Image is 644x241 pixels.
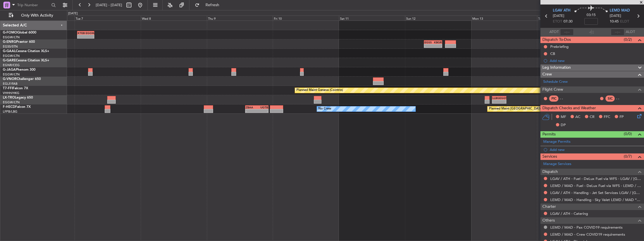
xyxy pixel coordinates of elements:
[610,8,630,14] span: LEMD MAD
[86,31,93,35] div: EGGW
[3,96,15,99] span: LX-TRO
[3,105,15,109] span: F-HECD
[296,86,343,95] div: Planned Maint Geneva (Cointrin)
[561,114,566,120] span: MF
[499,96,506,100] div: EGGW
[550,232,625,237] a: LEMD / MAD - Crew COVID19 requirements
[542,64,571,71] span: Leg Information
[3,87,13,90] span: T7-FFI
[17,1,50,9] input: Trip Number
[489,105,578,113] div: Planned Maint [GEOGRAPHIC_DATA] ([GEOGRAPHIC_DATA])
[560,96,573,101] div: - -
[273,15,339,21] div: Fri 10
[610,19,619,24] span: 10:45
[542,86,563,93] span: Flight Crew
[610,13,621,19] span: [DATE]
[542,153,557,160] span: Services
[3,50,16,53] span: G-GAAL
[86,35,93,38] div: -
[616,96,629,101] div: - -
[493,96,499,100] div: LLBG
[620,114,624,120] span: FP
[550,147,641,152] div: Add new
[3,82,17,86] a: EGLF/FAB
[96,3,122,8] span: [DATE] - [DATE]
[3,87,28,90] a: T7-FFIFalcon 7X
[499,100,506,103] div: -
[624,153,632,159] span: (0/7)
[542,105,596,111] span: Dispatch Checks and Weather
[433,44,442,48] div: -
[550,176,641,181] a: LGAV / ATH - Fuel - DeLux Fuel via WFS - LGAV / [GEOGRAPHIC_DATA]
[15,14,59,17] span: Only With Activity
[3,96,33,99] a: LX-TROLegacy 650
[537,15,603,21] div: Tue 14
[542,131,556,138] span: Permits
[543,161,571,167] a: Manage Services
[3,77,41,81] a: G-VNORChallenger 650
[246,106,257,109] div: ZBAA
[3,110,17,114] a: LFPB/LBG
[75,15,141,21] div: Tue 7
[3,50,49,53] a: G-GAALCessna Citation XLS+
[624,131,632,137] span: (0/0)
[405,15,471,21] div: Sun 12
[550,190,641,195] a: LGAV / ATH - Handling - Jet Set Services LGAV / [GEOGRAPHIC_DATA]
[257,109,268,113] div: -
[550,211,588,216] a: LGAV / ATH - Catering
[543,139,571,145] a: Manage Permits
[542,71,552,78] span: Crew
[257,106,268,109] div: UGTB
[605,95,615,102] div: SIC
[78,35,86,38] div: -
[192,1,226,10] button: Refresh
[3,72,20,77] a: EGGW/LTN
[141,15,207,21] div: Wed 8
[78,31,86,35] div: KTEB
[3,105,31,109] a: F-HECDFalcon 7X
[424,44,433,48] div: -
[542,37,571,43] span: Dispatch To-Dos
[550,225,623,230] a: LEMD / MAD - Pax COVID19 requirements
[3,44,18,49] a: EGSS/STN
[68,11,78,16] div: [DATE]
[3,40,35,44] a: G-ENRGPraetor 600
[560,29,574,35] input: --:--
[587,12,596,18] span: 03:15
[3,100,20,104] a: EGGW/LTN
[201,3,224,7] span: Refresh
[339,15,405,21] div: Sat 11
[575,114,580,120] span: AC
[3,63,20,67] a: EGNR/CEG
[549,29,559,35] span: ATOT
[620,19,629,24] span: ELDT
[3,54,20,58] a: EGGW/LTN
[3,59,16,62] span: G-GARE
[3,68,16,72] span: G-JAGA
[3,31,17,34] span: G-FOMO
[3,77,17,81] span: G-VNOR
[3,91,19,95] a: VHHH/HKG
[626,29,635,35] span: ALDT
[318,105,331,113] div: No Crew
[433,41,442,44] div: KBGR
[542,217,555,224] span: Others
[550,51,555,56] div: CB
[550,44,569,49] div: Prebriefing
[3,35,20,39] a: EGGW/LTN
[424,41,433,44] div: EGSS
[550,197,641,202] a: LEMD / MAD - Handling - Sky Valet LEMD / MAD **MY HANDLING**
[471,15,537,21] div: Mon 13
[550,58,641,63] div: Add new
[550,183,641,188] a: LEMD / MAD - Fuel - DeLux Fuel via WFS - LEMD / MAD
[3,59,49,62] a: G-GARECessna Citation XLS+
[207,15,273,21] div: Thu 9
[624,37,632,43] span: (0/2)
[549,95,558,102] div: PIC
[553,19,562,24] span: ETOT
[543,79,568,85] a: Schedule Crew
[604,114,610,120] span: FFC
[561,122,566,128] span: DP
[3,31,36,34] a: G-FOMOGlobal 6000
[246,109,257,113] div: -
